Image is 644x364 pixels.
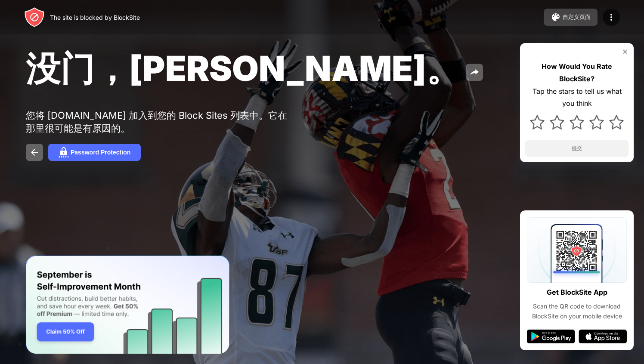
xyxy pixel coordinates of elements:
[469,67,480,77] img: share.svg
[530,115,545,130] img: star.svg
[29,147,40,157] img: back.svg
[525,140,629,157] button: 提交
[525,60,629,85] div: How Would You Rate BlockSite?
[570,115,584,130] img: star.svg
[50,14,140,21] div: The site is blocked by BlockSite
[579,330,627,343] img: app-store.svg
[527,330,575,343] img: google-play.svg
[622,48,629,55] img: rate-us-close.svg
[26,109,292,135] div: 您将 [DOMAIN_NAME] 加入到您的 Block Sites 列表中。它在那里很可能是有原因的。
[544,9,598,26] button: 自定义页面
[609,115,624,130] img: star.svg
[525,85,629,110] div: Tap the stars to tell us what you think
[606,12,616,22] img: menu-icon.svg
[527,217,627,283] img: qrcode.svg
[551,12,561,22] img: pallet.svg
[550,115,564,130] img: star.svg
[26,47,461,89] span: 没门，[PERSON_NAME]。
[26,256,229,354] iframe: Banner
[48,144,141,161] button: Password Protection
[589,115,604,130] img: star.svg
[563,13,591,21] div: 自定义页面
[24,7,45,28] img: header-logo.svg
[527,302,627,321] div: Scan the QR code to download BlockSite on your mobile device
[59,147,69,157] img: password.svg
[71,149,130,156] div: Password Protection
[547,286,607,299] div: Get BlockSite App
